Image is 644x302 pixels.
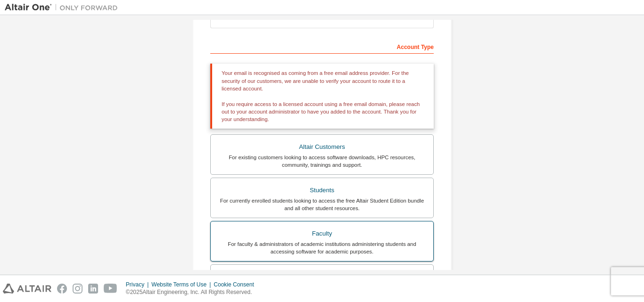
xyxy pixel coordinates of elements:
img: linkedin.svg [88,284,98,294]
img: youtube.svg [104,284,117,294]
div: Faculty [216,227,428,240]
div: Privacy [126,281,151,288]
p: © 2025 Altair Engineering, Inc. All Rights Reserved. [126,288,260,296]
img: facebook.svg [57,284,67,294]
div: Cookie Consent [214,281,259,288]
div: Your email is recognised as coming from a free email address provider. For the security of our cu... [210,64,434,129]
div: Altair Customers [216,140,428,154]
img: instagram.svg [73,284,83,294]
img: altair_logo.svg [3,284,51,294]
div: For existing customers looking to access software downloads, HPC resources, community, trainings ... [216,154,428,169]
div: Students [216,184,428,197]
img: Altair One [5,3,123,12]
div: For currently enrolled students looking to access the free Altair Student Edition bundle and all ... [216,197,428,212]
div: For faculty & administrators of academic institutions administering students and accessing softwa... [216,240,428,255]
div: Account Type [210,39,434,54]
div: Website Terms of Use [151,281,214,288]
